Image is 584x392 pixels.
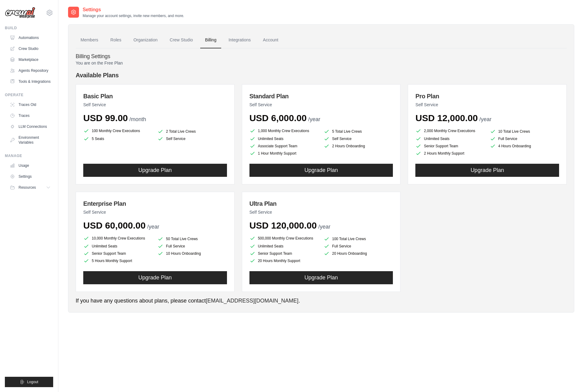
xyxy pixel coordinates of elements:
[7,77,53,86] a: Tools & Integrations
[258,32,283,48] a: Account
[19,185,36,190] span: Resources
[157,128,227,135] li: 2 Total Live Crews
[7,66,53,75] a: Agents Repository
[249,127,319,135] li: 1,000 Monthly Crew Executions
[308,116,320,122] span: /year
[27,380,38,384] span: Logout
[83,136,153,142] li: 5 Seats
[324,143,393,149] li: 2 Hours Onboarding
[5,93,53,97] div: Operate
[83,258,153,264] li: 5 Hours Monthly Support
[249,150,319,156] li: 1 Hour Monthly Support
[83,113,128,123] span: USD 99.00
[76,60,567,66] p: You are on the Free Plan
[318,224,331,230] span: /year
[7,100,53,110] a: Traces Old
[249,164,393,177] button: Upgrade Plan
[7,133,53,147] a: Environment Variables
[249,113,307,123] span: USD 6,000.00
[249,199,393,208] h3: Ultra Plan
[157,136,227,142] li: Self Service
[83,102,227,108] p: Self Service
[324,250,393,257] li: 20 Hours Onboarding
[249,102,393,108] p: Self Service
[7,172,53,181] a: Settings
[249,243,319,249] li: Unlimited Seats
[83,13,184,18] p: Manage your account settings, invite new members, and more.
[200,32,221,48] a: Billing
[83,199,227,208] h3: Enterprise Plan
[249,143,319,149] li: Associate Support Team
[83,271,227,284] button: Upgrade Plan
[83,243,153,249] li: Unlimited Seats
[7,55,53,65] a: Marketplace
[415,136,485,142] li: Unlimited Seats
[415,143,485,149] li: Senior Support Team
[249,220,317,230] span: USD 120,000.00
[7,183,53,192] button: Resources
[324,243,393,249] li: Full Service
[415,92,559,100] h3: Pro Plan
[249,250,319,257] li: Senior Support Team
[7,122,53,131] a: LLM Connections
[129,116,146,122] span: /month
[206,298,298,304] a: [EMAIL_ADDRESS][DOMAIN_NAME]
[415,102,559,108] p: Self Service
[76,71,567,79] h4: Available Plans
[490,128,559,135] li: 10 Total Live Crews
[224,32,256,48] a: Integrations
[157,243,227,249] li: Full Service
[157,250,227,257] li: 10 Hours Onboarding
[415,127,485,135] li: 2,000 Monthly Crew Executions
[105,32,126,48] a: Roles
[83,164,227,177] button: Upgrade Plan
[490,143,559,149] li: 4 Hours Onboarding
[249,235,319,242] li: 500,000 Monthly Crew Executions
[157,236,227,242] li: 50 Total Live Crews
[76,297,567,305] p: If you have any questions about plans, please contact .
[249,209,393,215] p: Self Service
[554,363,584,392] div: Widget de chat
[5,7,35,19] img: Logo
[249,271,393,284] button: Upgrade Plan
[324,236,393,242] li: 100 Total Live Crews
[7,111,53,121] a: Traces
[83,250,153,257] li: Senior Support Team
[83,220,146,230] span: USD 60,000.00
[554,363,584,392] iframe: Chat Widget
[7,161,53,170] a: Usage
[5,153,53,158] div: Manage
[129,32,162,48] a: Organization
[415,150,485,156] li: 2 Hours Monthly Support
[7,33,53,43] a: Automations
[5,26,53,30] div: Build
[324,136,393,142] li: Self Service
[490,136,559,142] li: Full Service
[249,92,393,100] h3: Standard Plan
[479,116,491,122] span: /year
[76,53,567,60] h4: Billing Settings
[83,127,153,135] li: 100 Monthly Crew Executions
[76,32,103,48] a: Members
[415,113,478,123] span: USD 12,000.00
[165,32,198,48] a: Crew Studio
[83,235,153,242] li: 10,000 Monthly Crew Executions
[324,128,393,135] li: 5 Total Live Crews
[83,209,227,215] p: Self Service
[249,258,319,264] li: 20 Hours Monthly Support
[415,164,559,177] button: Upgrade Plan
[5,377,53,387] button: Logout
[83,92,227,100] h3: Basic Plan
[7,44,53,54] a: Crew Studio
[147,224,159,230] span: /year
[83,6,184,13] h2: Settings
[249,136,319,142] li: Unlimited Seats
